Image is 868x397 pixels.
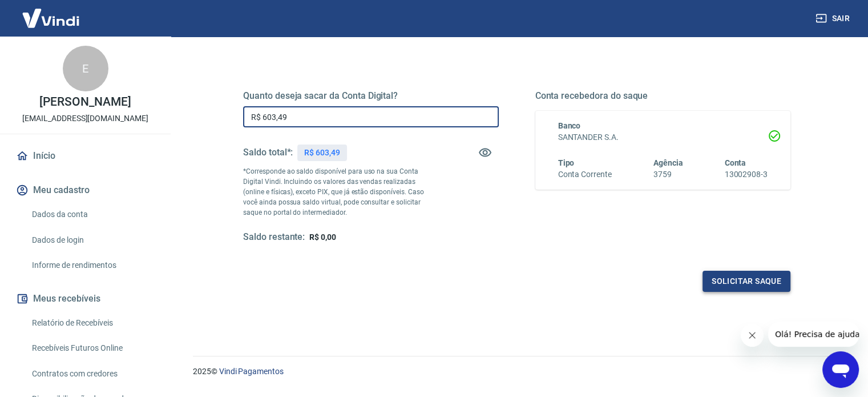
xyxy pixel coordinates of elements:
[14,286,157,311] button: Meus recebíveis
[193,366,841,378] p: 2025 ©
[703,271,790,292] button: Solicitar saque
[304,147,340,159] p: R$ 603,49
[741,324,764,347] iframe: Fechar mensagem
[219,367,284,376] a: Vindi Pagamentos
[27,311,157,335] a: Relatório de Recebíveis
[558,169,612,181] h6: Conta Corrente
[653,169,683,181] h6: 3759
[243,166,435,218] p: *Corresponde ao saldo disponível para uso na sua Conta Digital Vindi. Incluindo os valores das ve...
[813,8,854,29] button: Sair
[22,113,148,125] p: [EMAIL_ADDRESS][DOMAIN_NAME]
[535,90,791,102] h5: Conta recebedora do saque
[724,169,768,181] h6: 13002908-3
[27,203,157,226] a: Dados da conta
[243,231,305,243] h5: Saldo restante:
[653,158,683,167] span: Agência
[27,362,157,386] a: Contratos com credores
[27,228,157,252] a: Dados de login
[558,121,581,130] span: Banco
[14,143,157,169] a: Início
[63,46,108,91] div: E
[7,8,96,17] span: Olá! Precisa de ajuda?
[243,147,293,158] h5: Saldo total*:
[39,96,131,108] p: [PERSON_NAME]
[724,158,746,167] span: Conta
[768,322,859,347] iframe: Mensagem da empresa
[822,351,859,388] iframe: Botão para abrir a janela de mensagens
[27,336,157,360] a: Recebíveis Futuros Online
[558,158,575,167] span: Tipo
[558,131,768,143] h6: SANTANDER S.A.
[309,232,336,242] span: R$ 0,00
[14,1,88,35] img: Vindi
[27,254,157,277] a: Informe de rendimentos
[14,178,157,203] button: Meu cadastro
[243,90,499,102] h5: Quanto deseja sacar da Conta Digital?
